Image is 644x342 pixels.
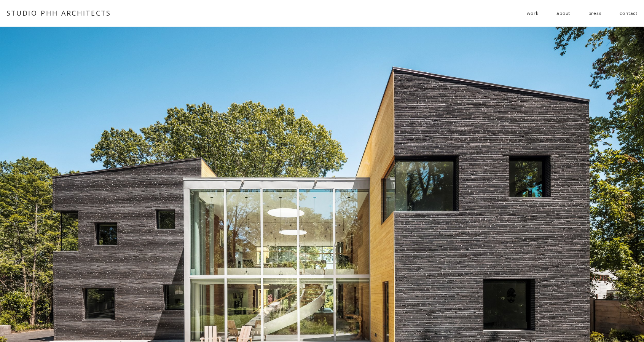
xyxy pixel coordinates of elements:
a: about [556,7,570,19]
a: press [588,7,602,19]
a: folder dropdown [527,7,538,19]
a: STUDIO PHH ARCHITECTS [6,8,111,18]
a: contact [620,7,638,19]
span: work [527,8,538,19]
